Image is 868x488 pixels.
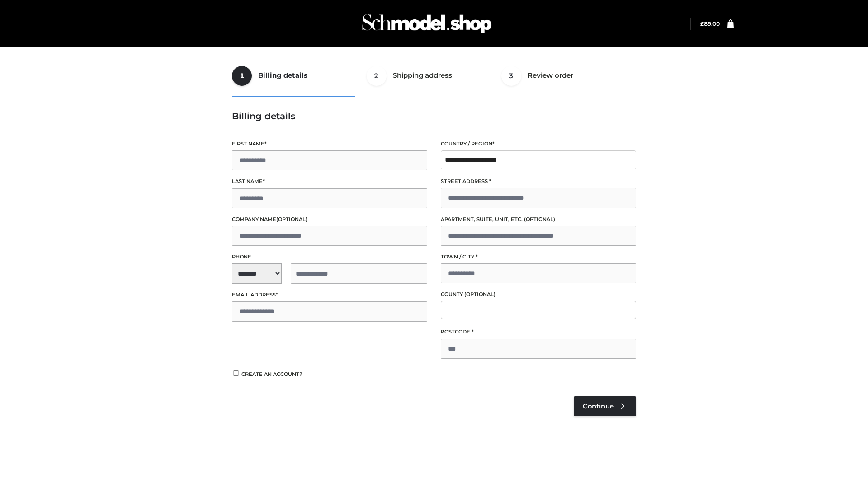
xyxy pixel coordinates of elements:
[700,20,720,27] bdi: 89.00
[232,140,427,148] label: First name
[574,396,636,416] a: Continue
[276,216,307,222] span: (optional)
[441,328,636,336] label: Postcode
[583,402,614,410] span: Continue
[232,370,240,376] input: Create an account?
[700,20,704,27] span: £
[464,291,495,297] span: (optional)
[232,291,427,299] label: Email address
[441,140,636,148] label: Country / Region
[700,20,720,27] a: £89.00
[524,216,555,222] span: (optional)
[441,253,636,261] label: Town / City
[232,177,427,186] label: Last name
[441,215,636,224] label: Apartment, suite, unit, etc.
[441,290,636,299] label: County
[232,111,636,122] h3: Billing details
[232,253,427,261] label: Phone
[241,371,302,377] span: Create an account?
[232,215,427,224] label: Company name
[441,177,636,186] label: Street address
[359,6,495,42] img: Schmodel Admin 964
